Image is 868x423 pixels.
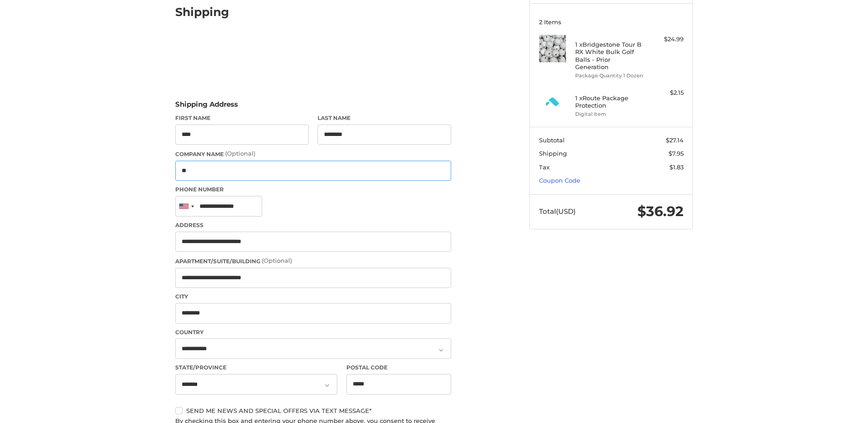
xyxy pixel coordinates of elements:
[175,256,451,266] label: Apartment/Suite/Building
[539,207,576,216] span: Total (USD)
[539,136,565,144] span: Subtotal
[175,114,309,122] label: First Name
[175,407,451,414] label: Send me news and special offers via text message*
[575,41,645,70] h4: 1 x Bridgestone Tour B RX White Bulk Golf Balls - Prior Generation
[666,136,684,144] span: $27.14
[539,18,684,26] h3: 2 Items
[539,177,580,184] a: Coupon Code
[176,196,197,216] div: United States: +1
[225,150,255,157] small: (Optional)
[175,5,229,19] h2: Shipping
[175,221,451,229] label: Address
[346,363,452,372] label: Postal Code
[175,149,451,158] label: Company Name
[669,163,684,171] span: $1.83
[575,72,645,80] li: Package Quantity 1 Dozen
[318,114,451,122] label: Last Name
[539,163,550,171] span: Tax
[175,363,337,372] label: State/Province
[175,328,451,336] label: Country
[262,257,292,264] small: (Optional)
[175,293,451,301] label: City
[175,185,451,194] label: Phone Number
[539,150,567,157] span: Shipping
[175,99,238,114] legend: Shipping Address
[669,150,684,157] span: $7.95
[575,110,645,118] li: Digital Item
[647,35,684,44] div: $24.99
[647,88,684,98] div: $2.15
[575,94,645,109] h4: 1 x Route Package Protection
[637,203,684,220] span: $36.92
